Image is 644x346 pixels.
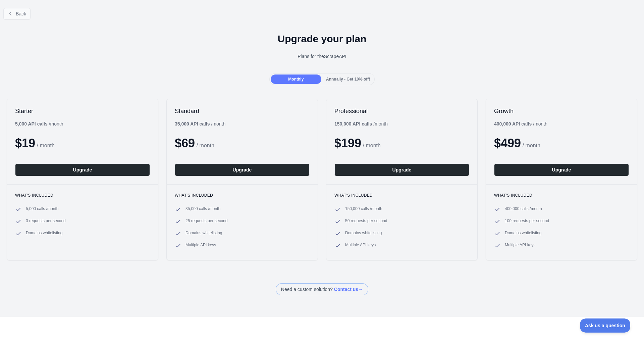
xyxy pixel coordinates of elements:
h2: Growth [494,107,629,115]
span: $ 199 [334,136,361,150]
h2: Standard [175,107,310,115]
iframe: Toggle Customer Support [580,318,631,333]
span: $ 499 [494,136,521,150]
div: / month [494,120,547,127]
div: / month [334,120,388,127]
b: 150,000 API calls [334,121,372,127]
h2: Professional [334,107,469,115]
b: 400,000 API calls [494,121,532,127]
